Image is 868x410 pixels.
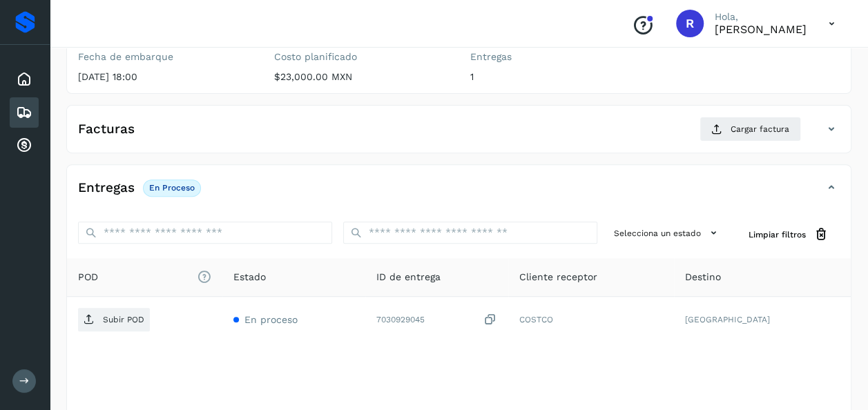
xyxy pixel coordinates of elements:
p: $23,000.00 MXN [274,71,448,83]
div: Embarques [10,97,39,128]
p: Ricardo_Cvz [715,23,807,36]
td: [GEOGRAPHIC_DATA] [674,297,851,342]
div: Cuentas por cobrar [10,130,39,161]
p: [DATE] 18:00 [78,71,252,83]
h4: Facturas [78,121,135,137]
td: COSTCO [508,297,674,342]
button: Limpiar filtros [737,222,840,247]
button: Cargar factura [700,117,801,141]
span: Estado [233,270,266,284]
button: Subir POD [78,308,150,331]
h4: Entregas [78,180,135,196]
label: Costo planificado [274,51,448,63]
button: Selecciona un estado [608,222,726,244]
p: 1 [470,71,644,83]
span: Cargar factura [731,123,789,135]
div: EntregasEn proceso [67,176,851,211]
p: Subir POD [103,315,144,324]
p: En proceso [149,183,195,193]
span: Cliente receptor [519,270,597,284]
span: Limpiar filtros [749,228,806,241]
div: 7030929045 [376,313,497,327]
span: ID de entrega [376,270,441,284]
p: Hola, [715,11,807,23]
span: Destino [685,270,721,284]
span: En proceso [244,314,298,325]
span: POD [78,270,211,284]
div: FacturasCargar factura [67,117,851,153]
label: Fecha de embarque [78,51,252,63]
label: Entregas [470,51,644,63]
div: Inicio [10,64,39,95]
